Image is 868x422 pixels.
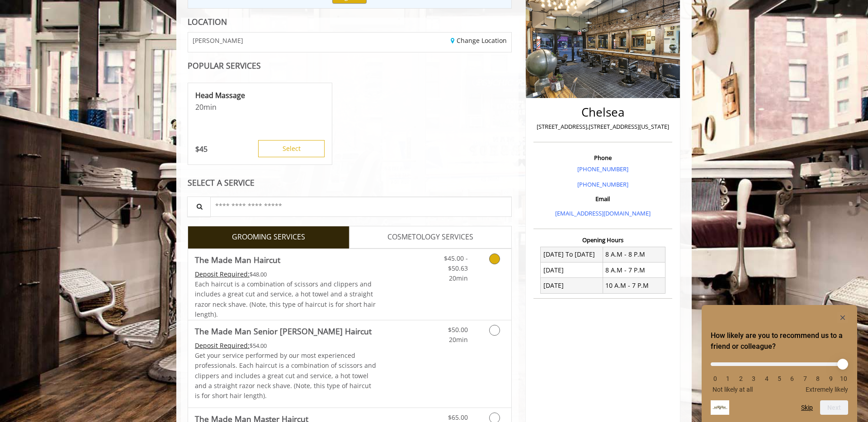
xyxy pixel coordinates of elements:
[195,144,199,154] span: $
[536,155,670,161] h3: Phone
[536,122,670,131] p: [STREET_ADDRESS],[STREET_ADDRESS][US_STATE]
[541,263,603,278] td: [DATE]
[444,254,468,272] span: $45.00 - $50.63
[536,106,670,119] h2: Chelsea
[195,102,325,112] p: 20
[448,413,468,422] span: $65.00
[451,36,507,45] a: Change Location
[801,375,810,382] li: 7
[813,375,822,382] li: 8
[603,278,665,293] td: 10 A.M - 7 P.M
[195,341,377,351] div: $54.00
[820,400,848,415] button: Next question
[195,269,377,279] div: $48.00
[188,16,227,27] b: LOCATION
[541,247,603,262] td: [DATE] To [DATE]
[577,165,628,173] a: [PHONE_NUMBER]
[195,351,377,401] p: Get your service performed by our most experienced professionals. Each haircut is a combination o...
[232,231,305,243] span: GROOMING SERVICES
[723,375,732,382] li: 1
[387,231,473,243] span: COSMETOLOGY SERVICES
[749,375,758,382] li: 3
[187,197,211,217] button: Service Search
[837,312,848,323] button: Hide survey
[711,312,848,415] div: How likely are you to recommend us to a friend or colleague? Select an option from 0 to 10, with ...
[555,209,651,217] a: [EMAIL_ADDRESS][DOMAIN_NAME]
[775,375,784,382] li: 5
[533,237,672,243] h3: Opening Hours
[195,144,208,154] p: 45
[536,196,670,202] h3: Email
[806,386,848,393] span: Extremely likely
[449,274,468,282] span: 20min
[193,37,243,44] span: [PERSON_NAME]
[711,375,720,382] li: 0
[541,278,603,293] td: [DATE]
[195,280,376,319] span: Each haircut is a combination of scissors and clippers and includes a great cut and service, a ho...
[258,140,325,157] button: Select
[711,356,848,393] div: How likely are you to recommend us to a friend or colleague? Select an option from 0 to 10, with ...
[801,404,813,411] button: Skip
[839,375,848,382] li: 10
[712,386,753,393] span: Not likely at all
[195,341,250,350] span: This service needs some Advance to be paid before we block your appointment
[762,375,771,382] li: 4
[788,375,797,382] li: 6
[577,180,628,188] a: [PHONE_NUMBER]
[188,178,512,187] div: SELECT A SERVICE
[603,247,665,262] td: 8 A.M - 8 P.M
[826,375,835,382] li: 9
[449,335,468,344] span: 20min
[195,253,280,266] b: The Made Man Haircut
[195,90,325,100] p: Head Massage
[603,263,665,278] td: 8 A.M - 7 P.M
[448,325,468,334] span: $50.00
[188,60,261,71] b: POPULAR SERVICES
[736,375,745,382] li: 2
[711,330,848,352] h2: How likely are you to recommend us to a friend or colleague? Select an option from 0 to 10, with ...
[203,102,217,112] span: min
[195,270,250,278] span: This service needs some Advance to be paid before we block your appointment
[195,325,372,338] b: The Made Man Senior [PERSON_NAME] Haircut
